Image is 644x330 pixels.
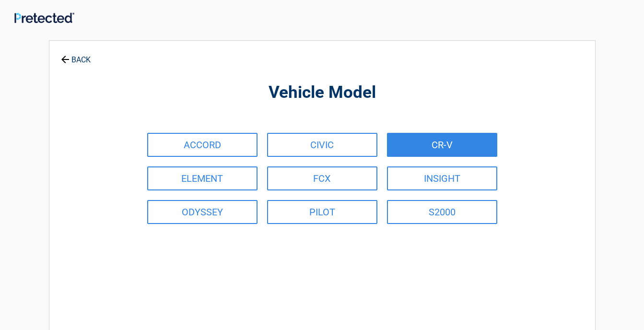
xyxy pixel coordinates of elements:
[14,12,74,24] img: Main Logo
[147,166,258,190] a: ELEMENT
[387,166,497,190] a: INSIGHT
[147,133,258,157] a: ACCORD
[102,82,542,104] h2: Vehicle Model
[267,133,377,157] a: CIVIC
[147,200,258,224] a: ODYSSEY
[267,200,377,224] a: PILOT
[387,200,497,224] a: S2000
[267,166,377,190] a: FCX
[59,47,93,64] a: BACK
[387,133,497,157] a: CR-V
